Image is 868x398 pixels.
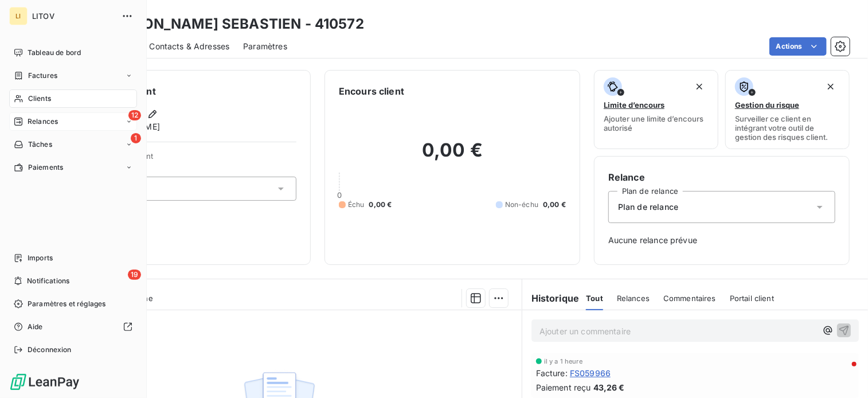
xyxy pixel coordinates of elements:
span: Tableau de bord [28,48,81,58]
span: Échu [348,200,365,210]
span: Relances [28,116,58,127]
span: Facture : [536,367,568,379]
span: Propriétés Client [92,151,296,167]
span: 0,00 € [369,200,392,210]
span: FS059966 [570,367,611,379]
button: Actions [769,37,827,56]
span: 1 [131,133,141,143]
h6: Historique [522,291,580,305]
span: LITOV [32,11,115,21]
span: Paiement reçu [536,381,591,393]
span: Ajouter une limite d’encours autorisé [604,114,709,132]
span: 43,26 € [593,381,625,393]
span: 19 [128,270,141,280]
button: Gestion du risqueSurveiller ce client en intégrant votre outil de gestion des risques client. [725,70,850,149]
span: Imports [28,253,53,263]
span: 0 [337,190,342,200]
span: Tâches [28,139,52,150]
span: 0,00 € [543,200,566,210]
div: LI [9,7,28,25]
span: 12 [128,110,141,120]
span: Paiements [28,162,63,173]
span: Non-échu [505,200,538,210]
span: Clients [28,93,51,104]
span: Commentaires [663,294,716,303]
img: Logo LeanPay [9,373,80,391]
h3: [PERSON_NAME] SEBASTIEN - 410572 [101,14,364,34]
span: Surveiller ce client en intégrant votre outil de gestion des risques client. [735,114,840,142]
h6: Encours client [339,84,404,98]
span: Paramètres et réglages [28,299,105,309]
iframe: Intercom live chat [829,359,857,387]
span: Factures [28,71,57,81]
span: Contacts & Adresses [149,41,229,52]
span: Plan de relance [618,201,678,213]
span: Tout [586,294,603,303]
span: Notifications [27,276,69,286]
a: Aide [9,318,137,336]
h6: Relance [608,170,835,184]
h6: Informations client [69,84,296,98]
button: Limite d’encoursAjouter une limite d’encours autorisé [594,70,718,149]
span: Gestion du risque [735,100,799,110]
span: Aide [28,322,43,332]
span: Limite d’encours [604,100,664,110]
span: Relances [617,294,650,303]
span: Déconnexion [28,345,72,355]
span: Aucune relance prévue [608,235,835,246]
span: Paramètres [243,41,287,52]
h2: 0,00 € [339,139,566,173]
span: Portail client [730,294,774,303]
span: il y a 1 heure [544,358,582,365]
